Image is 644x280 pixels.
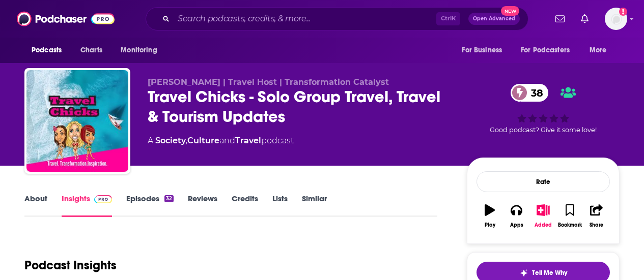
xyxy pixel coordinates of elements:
[521,84,548,102] span: 38
[619,8,627,16] svg: Add a profile image
[302,194,327,217] a: Similar
[94,195,112,203] img: Podchaser Pro
[232,194,258,217] a: Credits
[62,194,112,217] a: InsightsPodchaser Pro
[467,77,620,140] div: 38Good podcast? Give it some love!
[174,11,436,27] input: Search podcasts, credits, & more...
[530,198,556,234] button: Added
[146,7,528,30] div: Search podcasts, credits, & more...
[520,269,528,277] img: tell me why sparkle
[455,41,515,60] button: open menu
[114,41,170,60] button: open menu
[521,43,570,57] span: For Podcasters
[164,195,174,202] div: 32
[503,198,529,234] button: Apps
[188,194,217,217] a: Reviews
[80,43,102,57] span: Charts
[74,41,108,60] a: Charts
[477,171,610,192] div: Rate
[514,41,584,60] button: open menu
[148,135,294,147] div: A podcast
[510,222,523,228] div: Apps
[24,258,117,273] h1: Podcast Insights
[583,198,610,234] button: Share
[473,16,515,21] span: Open Advanced
[511,84,548,102] a: 38
[590,43,607,57] span: More
[535,222,552,228] div: Added
[490,126,597,134] span: Good podcast? Give it some love!
[501,6,519,16] span: New
[272,194,288,217] a: Lists
[556,198,583,234] button: Bookmark
[605,8,627,30] button: Show profile menu
[558,222,582,228] div: Bookmark
[148,77,389,87] span: [PERSON_NAME] | Travel Host | Transformation Catalyst
[155,136,186,145] a: Society
[436,12,460,25] span: Ctrl K
[17,9,115,28] img: Podchaser - Follow, Share and Rate Podcasts
[532,269,567,277] span: Tell Me Why
[477,198,503,234] button: Play
[485,222,495,228] div: Play
[605,8,627,30] img: User Profile
[235,136,261,145] a: Travel
[186,136,187,145] span: ,
[577,10,593,27] a: Show notifications dropdown
[24,194,47,217] a: About
[26,70,128,172] img: Travel Chicks - Solo Group Travel, Travel & Tourism Updates
[121,43,157,57] span: Monitoring
[126,194,174,217] a: Episodes32
[551,10,569,27] a: Show notifications dropdown
[219,136,235,145] span: and
[605,8,627,30] span: Logged in as sohi.kang
[187,136,219,145] a: Culture
[24,41,75,60] button: open menu
[582,41,620,60] button: open menu
[590,222,603,228] div: Share
[468,13,520,25] button: Open AdvancedNew
[462,43,502,57] span: For Business
[32,43,62,57] span: Podcasts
